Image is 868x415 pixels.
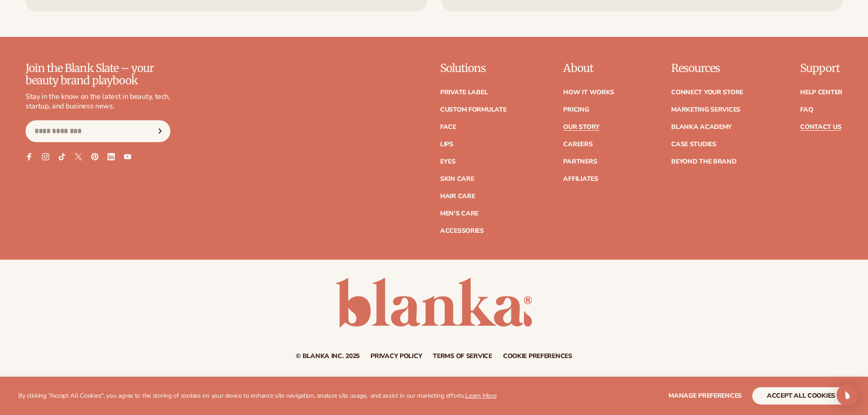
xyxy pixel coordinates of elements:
[800,62,842,74] p: Support
[752,387,850,405] button: accept all cookies
[440,89,488,96] a: Private label
[440,176,474,182] a: Skin Care
[370,353,422,359] a: Privacy policy
[800,124,841,130] a: Contact Us
[671,159,737,165] a: Beyond the brand
[503,353,572,359] a: Cookie preferences
[671,107,740,113] a: Marketing services
[296,352,360,360] small: © Blanka Inc. 2025
[671,124,732,130] a: Blanka Academy
[440,62,507,74] p: Solutions
[440,193,475,200] a: Hair Care
[563,62,614,74] p: About
[433,353,492,359] a: Terms of service
[668,387,742,405] button: Manage preferences
[800,89,842,96] a: Help Center
[26,62,170,87] p: Join the Blank Slate – your beauty brand playbook
[440,141,453,148] a: Lips
[440,107,507,113] a: Custom formulate
[563,176,598,182] a: Affiliates
[440,228,484,234] a: Accessories
[26,92,170,111] p: Stay in the know on the latest in beauty, tech, startup, and business news.
[18,392,497,400] p: By clicking "Accept All Cookies", you agree to the storing of cookies on your device to enhance s...
[563,107,589,113] a: Pricing
[465,391,496,400] a: Learn More
[563,89,614,96] a: How It Works
[800,107,813,113] a: FAQ
[150,120,170,142] button: Subscribe
[837,384,858,406] div: Open Intercom Messenger
[440,159,456,165] a: Eyes
[563,141,592,148] a: Careers
[563,124,599,130] a: Our Story
[563,159,597,165] a: Partners
[440,124,456,130] a: Face
[671,141,716,148] a: Case Studies
[440,210,478,217] a: Men's Care
[671,89,743,96] a: Connect your store
[671,62,743,74] p: Resources
[668,391,742,400] span: Manage preferences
